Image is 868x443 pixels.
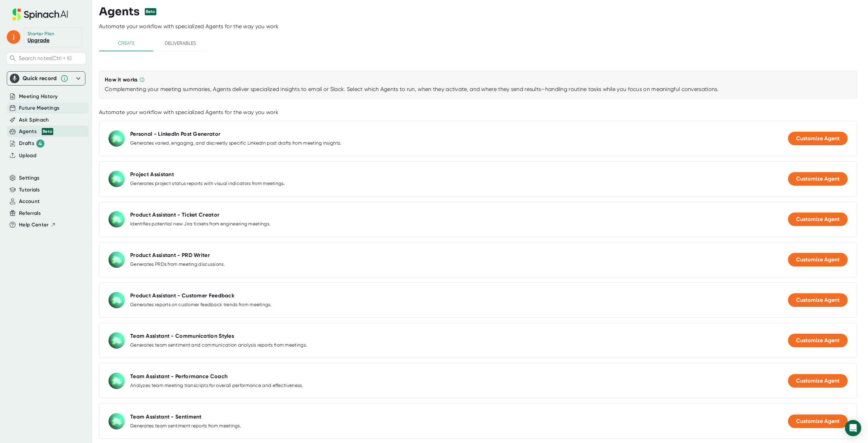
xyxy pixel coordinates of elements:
div: Complementing your meeting summaries, Agents deliver specialized insights to email or Slack. Sele... [105,86,851,93]
span: Create [103,39,149,48]
div: Team Assistant - Performance Coach [130,373,228,380]
button: Meeting History [19,93,58,100]
div: Automate your workflow with specialized Agents for the way you work [99,23,868,30]
img: Product Assistant - PRD Writer [108,252,125,268]
img: Product Assistant - Customer Feedback [108,292,125,308]
div: Drafts [19,140,44,148]
button: Agents Beta [19,128,53,135]
div: Product Assistant - Customer Feedback [130,292,234,299]
span: Search notes (Ctrl + K) [19,55,72,61]
span: Customize Agent [796,337,840,344]
button: Customize Agent [788,213,848,226]
button: Drafts 4 [19,140,44,148]
div: Starter Plan [27,31,55,37]
div: Analyzes team meeting transcripts for overall performance and effectiveness. [130,383,303,389]
button: Tutorials [19,186,40,194]
div: 4 [36,140,44,148]
div: Beta [42,128,53,135]
div: Beta [145,8,156,15]
span: Customize Agent [796,135,840,142]
div: Generates team sentiment and communication analysis reports from meetings. [130,342,307,348]
img: Project Assistant [108,171,125,187]
div: Quick record [23,75,57,82]
button: Customize Agent [788,172,848,186]
div: Agents [19,128,53,135]
span: Customize Agent [796,418,840,424]
button: Customize Agent [788,253,848,266]
span: Customize Agent [796,176,840,182]
span: Customize Agent [796,216,840,222]
div: Personal - LinkedIn Post Generator [130,131,220,137]
button: Customize Agent [788,334,848,347]
div: Generates varied, engaging, and discreetly specific LinkedIn post drafts from meeting insights. [130,140,341,146]
button: Help Center [19,221,56,229]
button: Customize Agent [788,132,848,145]
div: Generates team sentiment reports from meetings. [130,423,241,429]
span: Customize Agent [796,297,840,303]
div: Automate your workflow with specialized Agents for the way you work [99,109,857,116]
button: Referrals [19,209,41,217]
span: Deliverables [157,39,203,48]
div: Team Assistant - Sentiment [130,413,202,420]
div: Team Assistant - Communication Styles [130,333,234,339]
div: How it works [105,76,138,83]
svg: Complementing your meeting summaries, Agents deliver specialized insights to email or Slack. Sele... [139,77,145,82]
button: Ask Spinach [19,116,49,124]
a: Upgrade [27,37,50,43]
div: Open Intercom Messenger [845,420,861,436]
button: Customize Agent [788,293,848,307]
button: Customize Agent [788,374,848,388]
img: Team Assistant - Sentiment [108,413,125,429]
button: Upload [19,152,36,160]
button: Settings [19,174,40,182]
div: Generates reports on customer feedback trends from meetings. [130,302,272,308]
img: Personal - LinkedIn Post Generator [108,130,125,147]
div: Quick record [10,72,82,85]
img: Product Assistant - Ticket Creator [108,211,125,227]
img: Team Assistant - Communication Styles [108,332,125,349]
div: Product Assistant - PRD Writer [130,252,210,259]
h3: Agents [99,5,140,18]
div: Generates PRDs from meeting discussions. [130,261,225,267]
div: Identifies potential new Jira tickets from engineering meetings. [130,221,270,227]
span: Help Center [19,221,49,229]
div: Project Assistant [130,171,174,178]
div: Generates project status reports with visual indicators from meetings. [130,181,285,187]
span: Customize Agent [796,256,840,263]
span: j [7,30,20,44]
img: Team Assistant - Performance Coach [108,373,125,389]
button: Future Meetings [19,104,59,112]
span: Customize Agent [796,377,840,384]
button: Account [19,198,40,205]
button: Customize Agent [788,414,848,428]
div: Product Assistant - Ticket Creator [130,211,219,218]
